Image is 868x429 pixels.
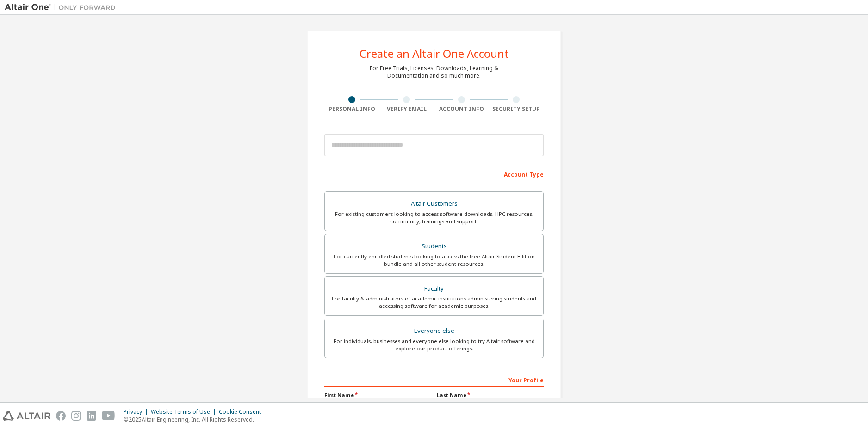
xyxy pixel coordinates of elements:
[71,411,81,421] img: instagram.svg
[330,295,538,310] div: For faculty & administrators of academic institutions administering students and accessing softwa...
[56,411,66,421] img: facebook.svg
[3,411,50,421] img: altair_logo.svg
[379,105,434,113] div: Verify Email
[324,372,544,387] div: Your Profile
[151,408,219,416] div: Website Terms of Use
[489,105,544,113] div: Security Setup
[124,416,267,423] p: © 2025 Altair Engineering, Inc. All Rights Reserved.
[330,337,538,352] div: For individuals, businesses and everyone else looking to try Altair software and explore our prod...
[330,240,538,253] div: Students
[324,105,379,113] div: Personal Info
[5,3,120,12] img: Altair One
[87,411,96,421] img: linkedin.svg
[324,392,431,399] label: First Name
[370,65,498,80] div: For Free Trials, Licenses, Downloads, Learning & Documentation and so much more.
[124,408,151,416] div: Privacy
[330,197,538,210] div: Altair Customers
[324,166,544,181] div: Account Type
[219,408,267,416] div: Cookie Consent
[330,282,538,295] div: Faculty
[102,411,115,421] img: youtube.svg
[437,392,544,399] label: Last Name
[330,325,538,337] div: Everyone else
[330,210,538,225] div: For existing customers looking to access software downloads, HPC resources, community, trainings ...
[434,105,489,113] div: Account Info
[330,253,538,268] div: For currently enrolled students looking to access the free Altair Student Edition bundle and all ...
[360,48,509,59] div: Create an Altair One Account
